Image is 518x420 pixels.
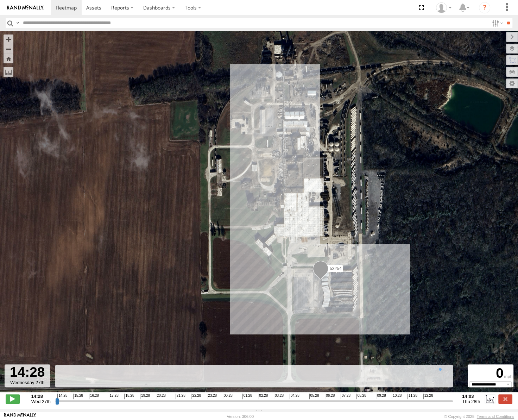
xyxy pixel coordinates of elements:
i: ? [479,2,490,13]
span: 01:28 [242,394,252,399]
span: 22:28 [191,394,201,399]
span: 02:28 [258,394,268,399]
strong: 14:28 [31,394,51,399]
span: 17:28 [109,394,119,399]
img: rand-logo.svg [7,5,44,10]
div: Miky Transport [434,2,454,13]
span: 19:28 [140,394,150,399]
span: 10:28 [392,394,402,399]
span: 06:28 [325,394,335,399]
a: Terms and Conditions [477,414,514,419]
label: Map Settings [506,79,518,88]
span: 03:28 [274,394,284,399]
span: 21:28 [176,394,185,399]
span: Thu 28th Aug 2025 [462,399,480,404]
div: © Copyright 2025 - [444,414,514,419]
a: Visit our Website [4,413,36,420]
label: Search Query [15,18,20,28]
span: 11:28 [408,394,417,399]
span: 07:28 [341,394,350,399]
label: Close [498,394,512,403]
span: 09:28 [376,394,386,399]
span: 16:28 [89,394,99,399]
button: Zoom in [4,35,13,44]
label: Play/Stop [6,394,20,403]
span: 23:28 [207,394,217,399]
span: 18:28 [124,394,134,399]
button: Zoom Home [4,54,13,63]
span: 14:28 [57,394,67,399]
span: 05:28 [309,394,319,399]
span: 15:28 [73,394,83,399]
strong: 14:03 [462,394,480,399]
div: Version: 306.00 [227,414,254,419]
span: 04:28 [290,394,299,399]
label: Search Filter Options [489,18,504,28]
span: 00:28 [223,394,233,399]
label: Measure [4,67,13,77]
span: Wed 27th Aug 2025 [31,399,51,404]
div: 0 [469,365,512,381]
span: 53254 [330,266,341,271]
span: 08:28 [356,394,366,399]
span: 20:28 [156,394,166,399]
button: Zoom out [4,44,13,54]
span: 12:28 [423,394,433,399]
